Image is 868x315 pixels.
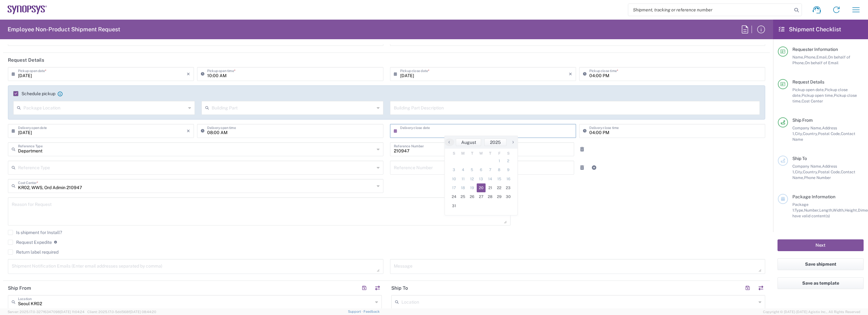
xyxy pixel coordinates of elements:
span: 4 [459,165,468,174]
button: ‹ [445,139,454,146]
span: Email, [816,55,828,59]
i: × [187,69,190,79]
bs-datepicker-navigation-view: ​ ​ ​ [445,139,518,146]
th: weekday [486,150,495,157]
span: ‹ [444,138,454,146]
span: City, [795,170,803,174]
button: Save shipment [778,258,864,270]
a: Add Reference [590,163,598,172]
th: weekday [477,150,486,157]
h2: Ship From [8,285,31,291]
a: Feedback [363,310,380,313]
span: 14 [486,175,495,183]
input: Shipment, tracking or reference number [628,4,792,16]
span: 22 [495,183,504,192]
span: 27 [477,192,486,201]
span: 24 [449,192,459,201]
span: [DATE] 08:44:20 [130,310,156,314]
span: Phone Number [804,175,831,180]
i: × [569,69,572,79]
h2: Ship To [391,285,408,291]
span: Client: 2025.17.0-5dd568f [87,310,156,314]
span: Width, [833,208,845,213]
span: Name, [792,55,804,59]
label: Return label required [8,250,59,255]
span: 8 [495,165,504,174]
button: Save as template [778,277,864,289]
span: 19 [468,183,477,192]
span: Package 1: [792,202,809,213]
button: › [508,139,518,146]
h2: Employee Non-Product Shipment Request [8,26,120,33]
span: 5 [468,165,477,174]
th: weekday [504,150,513,157]
button: August [456,139,481,146]
bs-datepicker-container: calendar [444,136,518,215]
a: Remove Reference [578,145,586,154]
span: 28 [486,192,495,201]
span: 30 [504,192,513,201]
span: Postal Code, [818,131,841,136]
th: weekday [468,150,477,157]
span: › [508,138,518,146]
span: 21 [486,183,495,192]
span: 16 [504,175,513,183]
span: 17 [449,183,459,192]
span: 25 [459,192,468,201]
span: Company Name, [792,126,822,130]
span: 9 [504,165,513,174]
span: 2025 [490,140,501,145]
span: Number, [804,208,819,213]
span: 12 [468,175,477,183]
span: Ship From [792,118,813,123]
span: Cost Center [802,99,823,103]
span: Country, [803,170,818,174]
h2: Request Details [8,57,44,63]
a: Remove Reference [578,163,586,172]
span: Copyright © [DATE]-[DATE] Agistix Inc., All Rights Reserved [763,309,860,315]
span: Ship To [792,156,807,161]
span: Phone, [804,55,816,59]
label: Schedule pickup [13,91,55,96]
span: On behalf of Email [805,60,839,65]
button: Next [778,239,864,251]
span: Request Details [792,79,824,84]
span: City, [795,131,803,136]
span: 1 [495,157,504,165]
span: Type, [795,208,804,213]
span: 7 [486,165,495,174]
span: Package Information [792,194,835,199]
span: 13 [477,175,486,183]
span: Requester Information [792,47,838,52]
span: Height, [845,208,858,213]
span: 6 [477,165,486,174]
span: 15 [495,175,504,183]
span: Server: 2025.17.0-327f6347098 [8,310,84,314]
span: Pickup open time, [802,93,834,98]
span: 3 [449,165,459,174]
span: [DATE] 11:04:24 [60,310,84,314]
label: Is shipment for Install? [8,230,62,235]
span: 20 [477,183,486,192]
span: 31 [449,201,459,210]
span: 18 [459,183,468,192]
button: 2025 [484,139,506,146]
a: Support [348,310,364,313]
span: 2 [504,157,513,165]
span: 11 [459,175,468,183]
span: 10 [449,175,459,183]
span: August [461,140,476,145]
th: weekday [449,150,459,157]
span: 23 [504,183,513,192]
th: weekday [495,150,504,157]
span: Length, [819,208,833,213]
th: weekday [459,150,468,157]
label: Request Expedite [8,240,52,245]
span: 29 [495,192,504,201]
i: × [187,126,190,136]
span: 26 [468,192,477,201]
h2: Shipment Checklist [779,26,841,33]
span: Company Name, [792,164,822,169]
span: Postal Code, [818,170,841,174]
span: Country, [803,131,818,136]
